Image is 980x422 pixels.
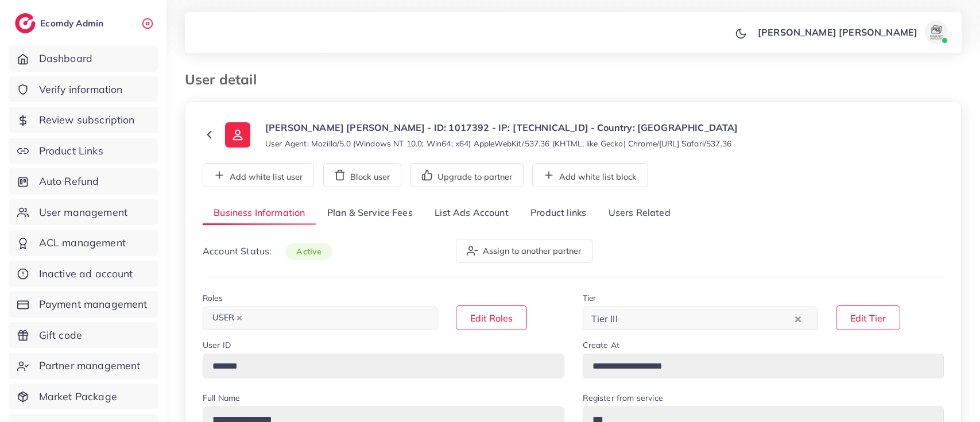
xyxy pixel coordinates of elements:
[203,292,223,304] label: Roles
[225,122,250,148] img: ic-user-info.36bf1079.svg
[40,18,106,29] h2: Ecomdy Admin
[39,297,148,312] span: Payment management
[9,261,158,287] a: Inactive ad account
[39,266,133,281] span: Inactive ad account
[39,389,117,404] span: Market Package
[410,163,524,187] button: Upgrade to partner
[9,107,158,133] a: Review subscription
[265,138,731,149] small: User Agent: Mozilla/5.0 (Windows NT 10.0; Win64; x64) AppleWebKit/537.36 (KHTML, like Gecko) Chro...
[424,201,520,226] a: List Ads Account
[15,13,36,33] img: logo
[265,121,738,134] p: [PERSON_NAME] [PERSON_NAME] - ID: 1017392 - IP: [TECHNICAL_ID] - Country: [GEOGRAPHIC_DATA]
[39,113,135,127] span: Review subscription
[456,305,527,330] button: Edit Roles
[237,315,242,321] button: Deselect USER
[39,144,103,158] span: Product Links
[752,21,952,44] a: [PERSON_NAME] [PERSON_NAME]avatar
[323,163,401,187] button: Block user
[9,353,158,379] a: Partner management
[185,71,266,88] h3: User detail
[207,310,247,326] span: USER
[583,339,619,351] label: Create At
[925,21,948,44] img: avatar
[9,322,158,349] a: Gift code
[9,291,158,318] a: Payment management
[203,244,332,258] p: Account Status:
[39,328,82,343] span: Gift code
[9,45,158,72] a: Dashboard
[39,82,123,97] span: Verify information
[9,76,158,103] a: Verify information
[583,392,663,404] label: Register from service
[597,201,681,226] a: Users Related
[39,235,126,250] span: ACL management
[9,230,158,256] a: ACL management
[285,243,332,260] span: active
[39,205,127,220] span: User management
[589,310,620,327] span: Tier III
[203,339,231,351] label: User ID
[203,392,240,404] label: Full Name
[836,305,900,330] button: Edit Tier
[795,312,801,325] button: Clear Selected
[758,25,917,39] p: [PERSON_NAME] [PERSON_NAME]
[520,201,597,226] a: Product links
[203,307,437,330] div: Search for option
[532,163,648,187] button: Add white list block
[9,384,158,410] a: Market Package
[203,163,314,187] button: Add white list user
[39,174,99,189] span: Auto Refund
[316,201,424,226] a: Plan & Service Fees
[456,239,592,263] button: Assign to another partner
[39,358,141,373] span: Partner management
[15,13,106,33] a: logoEcomdy Admin
[249,309,423,327] input: Search for option
[583,307,818,330] div: Search for option
[583,292,596,304] label: Tier
[621,309,792,327] input: Search for option
[9,138,158,164] a: Product Links
[9,199,158,226] a: User management
[39,51,92,66] span: Dashboard
[9,168,158,195] a: Auto Refund
[203,201,316,226] a: Business Information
